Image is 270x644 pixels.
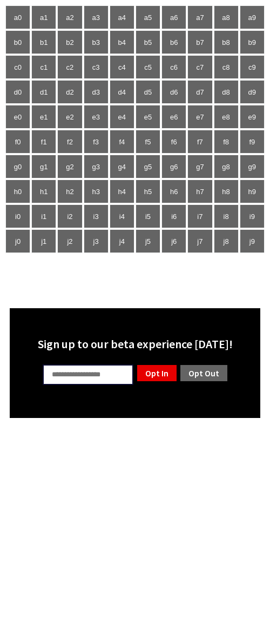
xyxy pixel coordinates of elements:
td: e3 [84,105,109,129]
td: d7 [187,80,212,104]
td: c3 [84,55,109,79]
td: e6 [161,105,186,129]
td: i7 [187,204,212,228]
td: h6 [161,180,186,203]
td: b2 [57,30,82,54]
td: b0 [5,30,30,54]
td: e5 [136,105,160,129]
td: g8 [214,155,239,178]
td: c6 [161,55,186,79]
td: j8 [214,229,239,253]
td: g3 [84,155,109,178]
td: d3 [84,80,109,104]
td: h2 [57,180,82,203]
td: a0 [5,5,30,29]
td: a3 [84,5,109,29]
td: j4 [110,229,134,253]
td: j5 [136,229,160,253]
td: f0 [5,130,30,154]
td: g1 [31,155,56,178]
td: i4 [110,204,134,228]
td: a4 [110,5,134,29]
td: e1 [31,105,56,129]
td: b9 [240,30,265,54]
td: c4 [110,55,134,79]
td: f7 [187,130,212,154]
td: j6 [161,229,186,253]
td: f5 [136,130,160,154]
td: g0 [5,155,30,178]
td: h5 [136,180,160,203]
td: d4 [110,80,134,104]
td: e4 [110,105,134,129]
td: f3 [84,130,109,154]
td: e9 [240,105,265,129]
td: i9 [240,204,265,228]
td: g7 [187,155,212,178]
td: j2 [57,229,82,253]
td: h4 [110,180,134,203]
td: i6 [161,204,186,228]
td: g4 [110,155,134,178]
td: b3 [84,30,109,54]
td: h0 [5,180,30,203]
td: d2 [57,80,82,104]
td: a2 [57,5,82,29]
td: e7 [187,105,212,129]
td: g5 [136,155,160,178]
td: i8 [214,204,239,228]
td: c5 [136,55,160,79]
td: c0 [5,55,30,79]
td: h7 [187,180,212,203]
td: g2 [57,155,82,178]
td: i0 [5,204,30,228]
td: i2 [57,204,82,228]
td: b4 [110,30,134,54]
td: f8 [214,130,239,154]
td: d8 [214,80,239,104]
td: d5 [136,80,160,104]
td: j7 [187,229,212,253]
td: e2 [57,105,82,129]
td: f4 [110,130,134,154]
td: a9 [240,5,265,29]
td: e8 [214,105,239,129]
td: h3 [84,180,109,203]
td: c7 [187,55,212,79]
td: f6 [161,130,186,154]
td: a1 [31,5,56,29]
td: d1 [31,80,56,104]
td: i3 [84,204,109,228]
td: j0 [5,229,30,253]
td: c9 [240,55,265,79]
td: d6 [161,80,186,104]
td: h8 [214,180,239,203]
td: i1 [31,204,56,228]
td: f2 [57,130,82,154]
td: c1 [31,55,56,79]
td: b1 [31,30,56,54]
td: a8 [214,5,239,29]
td: c8 [214,55,239,79]
td: c2 [57,55,82,79]
td: i5 [136,204,160,228]
td: j1 [31,229,56,253]
td: h1 [31,180,56,203]
a: Opt Out [179,364,228,382]
td: b6 [161,30,186,54]
td: f9 [240,130,265,154]
td: g9 [240,155,265,178]
td: d0 [5,80,30,104]
div: Sign up to our beta experience [DATE]! [16,336,254,351]
td: e0 [5,105,30,129]
td: j3 [84,229,109,253]
td: a5 [136,5,160,29]
td: f1 [31,130,56,154]
td: a6 [161,5,186,29]
td: g6 [161,155,186,178]
td: b7 [187,30,212,54]
a: Opt In [136,364,178,382]
td: a7 [187,5,212,29]
td: b8 [214,30,239,54]
td: d9 [240,80,265,104]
